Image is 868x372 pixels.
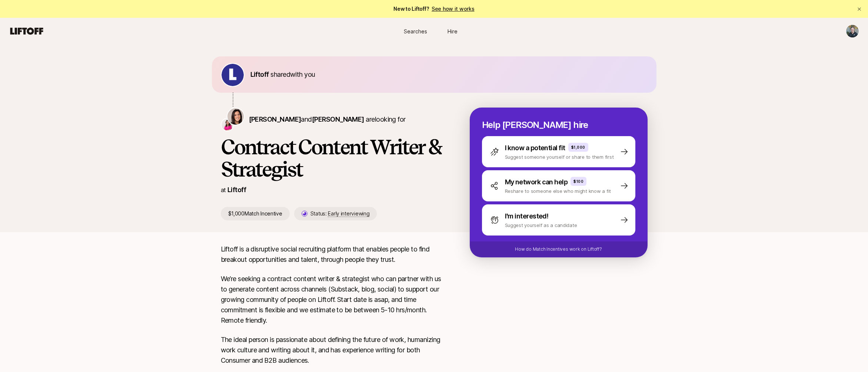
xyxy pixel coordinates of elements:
img: ACg8ocKIuO9-sklR2KvA8ZVJz4iZ_g9wtBiQREC3t8A94l4CTg=s160-c [222,64,244,86]
p: Reshare to someone else who might know a fit [505,187,611,195]
p: Status: [310,209,370,218]
img: Michael Rhys [846,25,859,37]
span: [PERSON_NAME] [249,115,301,123]
a: Searches [397,24,434,38]
p: Liftoff is a disruptive social recruiting platform that enables people to find breakout opportuni... [221,244,446,265]
p: $1,000 Match Incentive [221,207,290,220]
img: Eleanor Morgan [227,108,244,125]
p: $100 [573,178,583,184]
p: shared [250,69,318,80]
img: Emma Frane [222,119,233,131]
span: Early interviewing [328,210,369,217]
p: Suggest yourself as a candidate [505,221,577,229]
span: Hire [448,27,458,35]
span: Searches [404,27,427,35]
span: and [301,115,364,123]
p: Liftoff [227,185,246,195]
span: with you [290,70,315,78]
p: I know a potential fit [505,143,565,153]
p: $1,000 [571,144,585,150]
h1: Contract Content Writer & Strategist [221,136,446,180]
p: I'm interested! [505,211,549,221]
p: are looking for [249,114,406,125]
p: We’re seeking a contract content writer & strategist who can partner with us to generate content ... [221,274,446,326]
p: My network can help [505,177,568,187]
p: at [221,185,226,195]
span: New to Liftoff? [393,4,474,13]
a: Hire [434,24,471,38]
p: The ideal person is passionate about defining the future of work, humanizing work culture and wri... [221,335,446,366]
span: [PERSON_NAME] [312,115,364,123]
p: Help [PERSON_NAME] hire [482,120,635,130]
p: Suggest someone yourself or share to them first [505,153,614,161]
span: Liftoff [250,70,269,78]
p: How do Match Incentives work on Liftoff? [515,246,602,253]
a: See how it works [432,6,475,12]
